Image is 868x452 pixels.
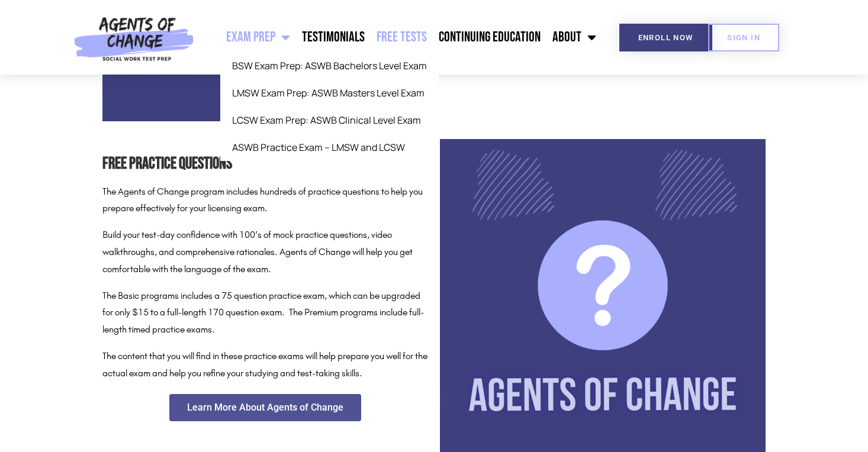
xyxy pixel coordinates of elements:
h2: Free Practice Questions [102,151,428,177]
a: Exam Prep [220,22,296,52]
a: LMSW Exam Prep: ASWB Masters Level Exam [220,79,439,106]
a: LCSW Exam Prep: ASWB Clinical Level Exam [220,106,439,134]
span: Learn More About Agents of Change [187,403,343,412]
a: Continuing Education [433,22,546,52]
span: SIGN IN [727,34,760,41]
nav: Menu [200,22,602,52]
a: ASWB Practice Exam – LMSW and LCSW [220,134,439,161]
ul: Exam Prep [220,52,439,161]
a: Free Tests [371,22,433,52]
p: The Agents of Change program includes hundreds of practice questions to help you prepare effectiv... [102,183,428,218]
span: Enroll Now [638,34,693,41]
a: SIGN IN [708,24,779,51]
p: The Basic programs includes a 75 question practice exam, which can be upgraded for only $15 to a ... [102,288,428,338]
a: About [546,22,602,52]
a: Learn More About Agents of Change [169,394,361,421]
p: The content that you will find in these practice exams will help prepare you well for the actual ... [102,348,428,382]
p: Build your test-day confidence with 100’s of mock practice questions, video walkthroughs, and com... [102,227,428,277]
a: Testimonials [296,22,371,52]
a: BSW Exam Prep: ASWB Bachelors Level Exam [220,52,439,79]
a: Enroll Now [619,24,712,51]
